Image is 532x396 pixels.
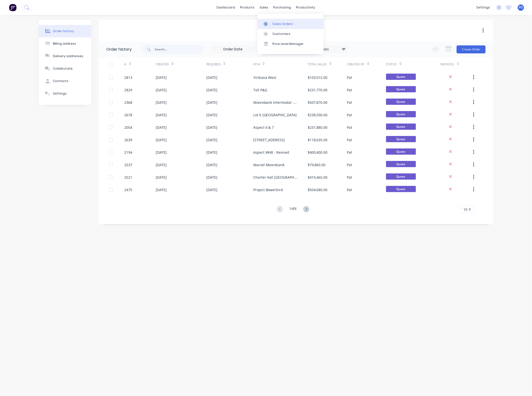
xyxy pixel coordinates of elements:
button: Billing address [39,37,91,50]
div: Moorebank Intermodal - Opal Fitout [253,100,298,105]
div: [DATE] [206,187,217,192]
div: [DATE] [156,187,167,192]
div: 2678 [125,112,133,118]
div: [DATE] [156,175,167,180]
div: PO # [253,62,260,67]
div: Created [156,57,206,71]
div: $231,770.00 [308,87,328,93]
div: Total Value [308,57,347,71]
a: Price Level Manager [258,39,324,49]
div: [DATE] [206,112,217,118]
div: Marvel Moorebank [253,162,285,167]
div: Total Value [308,62,327,67]
div: $507,870.00 [308,100,328,105]
div: Pat [347,75,352,80]
button: Contacts [39,75,91,87]
div: [DATE] [156,100,167,105]
div: Order history [53,29,74,33]
div: Created By [347,62,365,67]
div: $238,590.00 [308,112,328,118]
div: [DATE] [156,112,167,118]
div: purchasing [271,4,294,11]
div: Created [156,62,169,67]
button: Order history [39,25,91,37]
div: Pat [347,100,352,105]
input: Search... [155,44,204,54]
span: Quote [386,124,416,130]
div: [DATE] [206,125,217,130]
a: Customers [258,29,324,39]
a: Sales Orders [258,19,324,29]
div: Yiribana West [253,75,276,80]
div: $103,015.00 [308,75,328,80]
div: Pat [347,175,352,180]
div: Pat [347,87,352,93]
div: [DATE] [206,175,217,180]
div: [DATE] [156,75,167,80]
div: [DATE] [206,162,217,167]
div: [DATE] [206,150,217,155]
div: Required [206,57,253,71]
div: Sales Orders [272,22,293,26]
div: [DATE] [156,125,167,130]
div: 1 of 4 [289,206,297,213]
div: 2813 [125,75,133,80]
div: $79,860.00 [308,162,326,167]
div: $400,400.00 [308,150,328,155]
div: 2521 [125,175,133,180]
div: Pat [347,112,352,118]
div: Pat [347,150,352,155]
div: [DATE] [156,162,167,167]
div: Required [206,62,221,67]
div: $231,880.00 [308,125,328,130]
div: 2054 [125,125,133,130]
div: 2194 [125,150,133,155]
div: $504,680.00 [308,187,328,192]
span: Quote [386,86,416,92]
div: sales [257,4,271,11]
div: Order history [106,46,132,52]
span: Quote [386,74,416,80]
div: Status [386,62,397,67]
span: PO [519,5,523,10]
div: [STREET_ADDRESS] [253,137,285,142]
div: Settings [53,91,67,96]
button: Collaborate [39,62,91,75]
div: Pat [347,162,352,167]
div: PO # [253,57,308,71]
div: Status [386,57,441,71]
div: Created By [347,57,386,71]
span: Quote [386,161,416,167]
div: Billing address [53,41,76,46]
div: [DATE] [206,87,217,93]
div: [DATE] [156,87,167,93]
span: Quote [386,99,416,105]
div: [DATE] [156,150,167,155]
div: 2368 [125,100,133,105]
div: [DATE] [206,137,217,142]
div: [DATE] [156,137,167,142]
div: products [238,4,257,11]
div: 2639 [125,137,133,142]
div: Charter Hall [GEOGRAPHIC_DATA] [253,175,298,180]
div: Pat [347,137,352,142]
div: 18 Statuses [307,46,349,52]
div: # [125,62,127,67]
span: Quote [386,173,416,180]
span: Quote [386,186,416,192]
button: Settings [39,87,91,100]
div: Delivery addresses [53,54,83,58]
div: Aspect 6 & 7 [253,125,274,130]
div: Pat [347,125,352,130]
div: Invoiced [441,57,472,71]
div: Contacts [53,79,68,83]
div: Collaborate [53,66,73,71]
span: 10 [463,207,467,212]
div: $118,635.00 [308,137,328,142]
div: Price Level Manager [272,42,304,46]
span: Quote [386,136,416,142]
img: Factory [9,4,16,11]
div: [DATE] [206,100,217,105]
button: Create Order [457,45,486,53]
span: Quote [386,148,416,155]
